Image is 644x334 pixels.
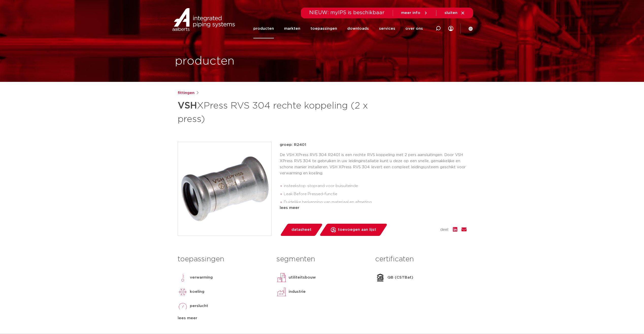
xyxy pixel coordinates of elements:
[178,301,188,311] img: perslucht
[276,272,287,283] img: utiliteitsbouw
[175,53,235,69] h1: producten
[280,142,467,148] p: groep: R2401
[280,224,323,236] a: datasheet
[190,303,208,309] p: perslucht
[401,11,420,15] span: meer info
[444,11,465,15] a: sluiten
[276,287,287,297] img: industrie
[178,142,271,236] img: Product Image for VSH XPress RVS 304 rechte koppeling (2 x press)
[284,190,467,198] li: Leak Before Pressed-functie
[310,19,337,38] a: toepassingen
[347,19,369,38] a: downloads
[178,101,197,110] strong: VSH
[338,226,376,234] span: toevoegen aan lijst
[178,90,194,96] a: fittingen
[289,289,306,295] p: industrie
[280,152,467,176] p: De VSH XPress RVS 304 R2401 is een rechte RVS koppeling met 2 pers aansluitingen. Door VSH XPress...
[444,11,457,15] span: sluiten
[284,19,300,38] a: markten
[178,254,269,264] h3: toepassingen
[375,272,385,283] img: QB (CSTBat)
[289,275,316,281] p: utiliteitsbouw
[276,254,368,264] h3: segmenten
[178,315,269,321] div: lees meer
[190,289,204,295] p: koeling
[284,182,467,190] li: insteekstop: stoprand voor buisuiteinde
[253,19,274,38] a: producten
[291,226,311,234] span: datasheet
[178,272,188,283] img: verwarming
[178,287,188,297] img: koeling
[280,205,467,211] div: lees meer
[387,275,413,281] p: QB (CSTBat)
[284,198,467,206] li: Duidelijke herkenning van materiaal en afmeting
[190,275,213,281] p: verwarming
[309,10,385,15] span: NIEUW: myIPS is beschikbaar
[375,254,466,264] h3: certificaten
[401,11,428,15] a: meer info
[178,98,368,126] h1: XPress RVS 304 rechte koppeling (2 x press)
[253,19,423,38] nav: Menu
[379,19,395,38] a: services
[440,227,449,233] span: deel:
[405,19,423,38] a: over ons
